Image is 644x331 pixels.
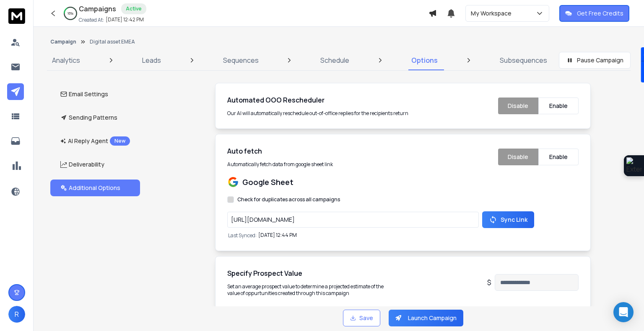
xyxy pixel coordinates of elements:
[50,38,76,45] button: Campaign
[50,86,140,103] button: Email Settings
[559,5,629,22] button: Get Free Credits
[320,55,349,65] p: Schedule
[613,302,634,322] div: Open Intercom Messenger
[60,90,108,98] p: Email Settings
[142,55,161,65] p: Leads
[218,50,264,70] a: Sequences
[8,306,25,323] button: R
[315,50,354,70] a: Schedule
[500,55,547,65] p: Subsequences
[495,50,552,70] a: Subsequences
[471,9,515,18] p: My Workspace
[559,52,631,69] button: Pause Campaign
[223,55,259,65] p: Sequences
[626,157,641,174] img: Extension Icon
[406,50,443,70] a: Options
[79,17,104,23] p: Created At:
[47,50,85,70] a: Analytics
[52,55,80,65] p: Analytics
[79,4,116,14] h1: Campaigns
[121,3,146,14] div: Active
[411,55,438,65] p: Options
[577,9,623,18] p: Get Free Credits
[106,16,144,23] p: [DATE] 12:42 PM
[68,11,73,16] p: 16 %
[90,38,135,45] p: Digital asset EMEA
[137,50,166,70] a: Leads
